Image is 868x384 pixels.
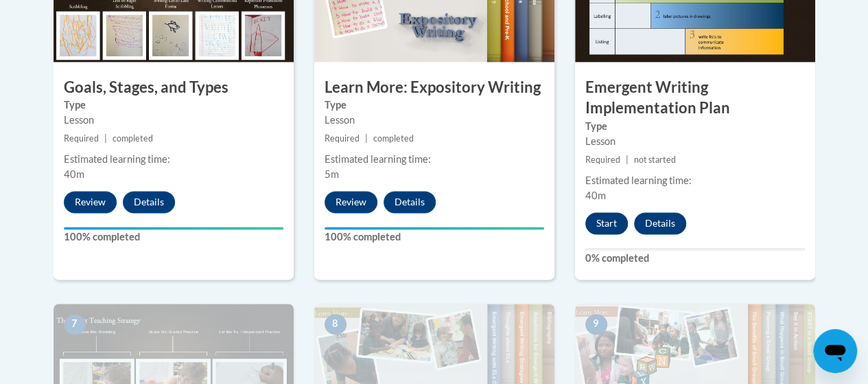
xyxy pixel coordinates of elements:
iframe: Button to launch messaging window [813,329,857,373]
span: 9 [585,314,607,335]
button: Details [634,212,686,234]
span: completed [373,133,414,144]
div: Estimated learning time: [585,173,805,188]
label: 100% completed [325,229,544,245]
span: 40m [64,168,84,180]
span: 7 [64,314,86,335]
button: Start [585,212,628,234]
span: completed [113,133,153,144]
button: Review [325,191,377,213]
button: Details [384,191,436,213]
span: Required [585,155,620,165]
span: 5m [325,168,339,180]
div: Your progress [325,227,544,229]
label: Type [585,119,805,134]
span: 8 [325,314,347,335]
button: Details [123,191,175,213]
span: 40m [585,190,606,201]
span: | [626,155,629,165]
button: Review [64,191,117,213]
span: | [365,133,368,144]
label: 0% completed [585,251,805,266]
span: Required [64,133,99,144]
span: not started [634,155,676,165]
label: 100% completed [64,229,283,245]
label: Type [325,98,544,113]
span: Required [325,133,360,144]
h3: Emergent Writing Implementation Plan [575,77,815,120]
div: Estimated learning time: [64,152,283,167]
div: Estimated learning time: [325,152,544,167]
div: Lesson [325,113,544,128]
div: Lesson [64,113,283,128]
h3: Learn More: Expository Writing [314,77,554,98]
div: Your progress [64,227,283,229]
span: | [104,133,107,144]
div: Lesson [585,134,805,149]
h3: Goals, Stages, and Types [54,77,294,98]
label: Type [64,98,283,113]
